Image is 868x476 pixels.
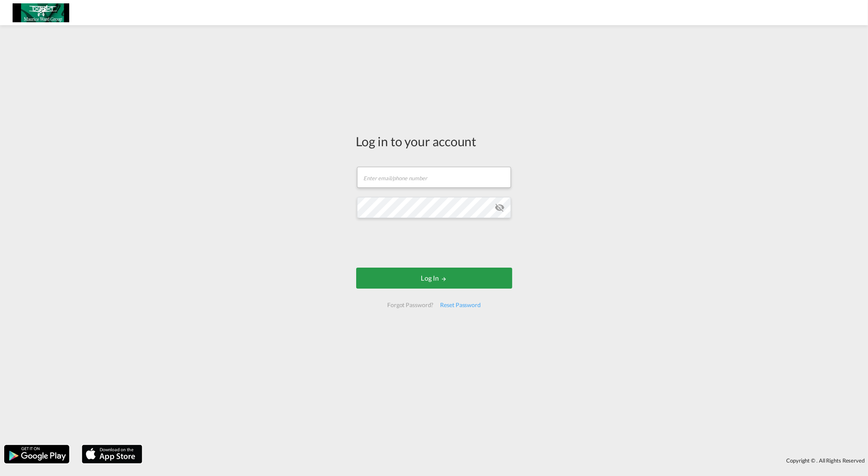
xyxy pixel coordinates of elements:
[357,167,511,188] input: Enter email/phone number
[146,453,868,468] div: Copyright © . All Rights Reserved
[13,3,69,22] img: c6e8db30f5a511eea3e1ab7543c40fcc.jpg
[370,226,498,259] iframe: reCAPTCHA
[356,268,512,289] button: LOGIN
[81,444,143,464] img: apple.png
[356,132,512,150] div: Log in to your account
[437,297,484,313] div: Reset Password
[495,202,505,213] md-icon: icon-eye-off
[384,297,437,313] div: Forgot Password?
[3,444,70,464] img: google.png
